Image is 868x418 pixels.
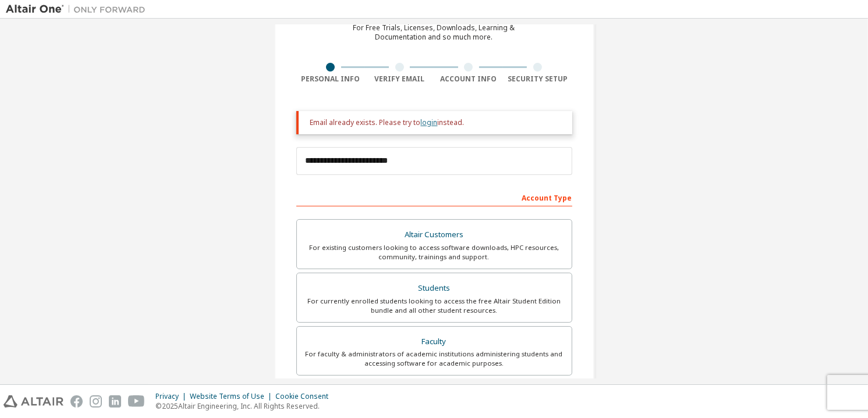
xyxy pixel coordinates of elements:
[109,395,121,408] img: linkedin.svg
[434,74,504,84] div: Account Info
[70,395,83,408] img: facebook.svg
[128,395,145,408] img: youtube.svg
[155,392,190,401] div: Privacy
[304,243,565,262] div: For existing customers looking to access software downloads, HPC resources, community, trainings ...
[296,74,366,84] div: Personal Info
[90,395,102,408] img: instagram.svg
[304,296,565,315] div: For currently enrolled students looking to access the free Altair Student Edition bundle and all ...
[503,74,572,84] div: Security Setup
[304,280,565,296] div: Students
[190,392,275,401] div: Website Terms of Use
[310,118,563,127] div: Email already exists. Please try to instead.
[155,401,335,411] p: © 2025 Altair Engineering, Inc. All Rights Reserved.
[365,74,434,84] div: Verify Email
[3,395,63,408] img: altair_logo.svg
[353,23,515,42] div: For Free Trials, Licenses, Downloads, Learning & Documentation and so much more.
[304,349,565,368] div: For faculty & administrators of academic institutions administering students and accessing softwa...
[304,334,565,350] div: Faculty
[421,117,438,127] a: login
[304,227,565,243] div: Altair Customers
[275,392,335,401] div: Cookie Consent
[6,3,151,15] img: Altair One
[296,188,572,206] div: Account Type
